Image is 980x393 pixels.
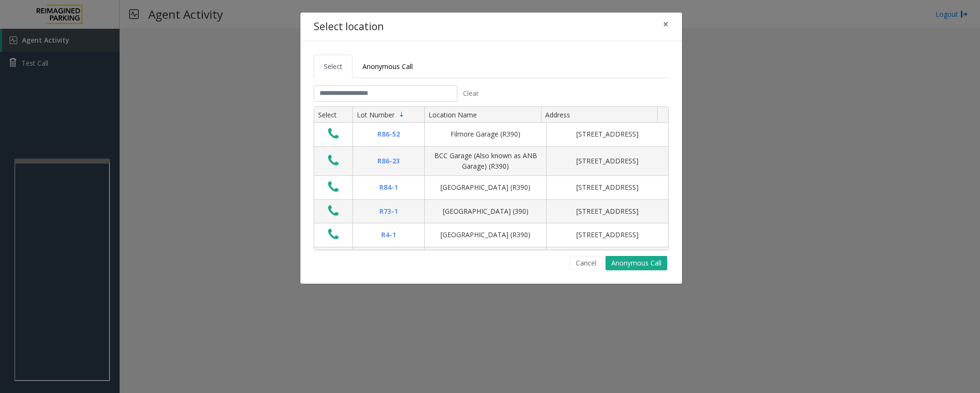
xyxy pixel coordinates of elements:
[430,206,540,217] div: [GEOGRAPHIC_DATA] (390)
[357,110,395,119] span: Lot Number
[314,107,352,123] th: Select
[359,230,418,240] div: R4-1
[314,107,668,250] div: Data table
[430,230,540,240] div: [GEOGRAPHIC_DATA] (R390)
[545,110,570,119] span: Address
[663,17,669,31] span: ×
[359,129,418,139] div: R86-52
[552,206,662,217] div: [STREET_ADDRESS]
[314,55,669,78] ul: Tabs
[363,62,413,71] span: Anonymous Call
[552,156,662,166] div: [STREET_ADDRESS]
[429,110,477,119] span: Location Name
[359,206,418,217] div: R73-1
[430,150,540,172] div: BCC Garage (Also known as ANB Garage) (R390)
[656,12,675,36] button: Close
[359,156,418,166] div: R86-23
[552,129,662,139] div: [STREET_ADDRESS]
[359,182,418,193] div: R84-1
[324,62,342,71] span: Select
[552,230,662,240] div: [STREET_ADDRESS]
[570,256,603,270] button: Cancel
[314,19,384,35] h4: Select location
[606,256,667,270] button: Anonymous Call
[430,182,540,193] div: [GEOGRAPHIC_DATA] (R390)
[430,129,540,139] div: Filmore Garage (R390)
[398,111,406,118] span: Sortable
[552,182,662,193] div: [STREET_ADDRESS]
[457,85,484,102] button: Clear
